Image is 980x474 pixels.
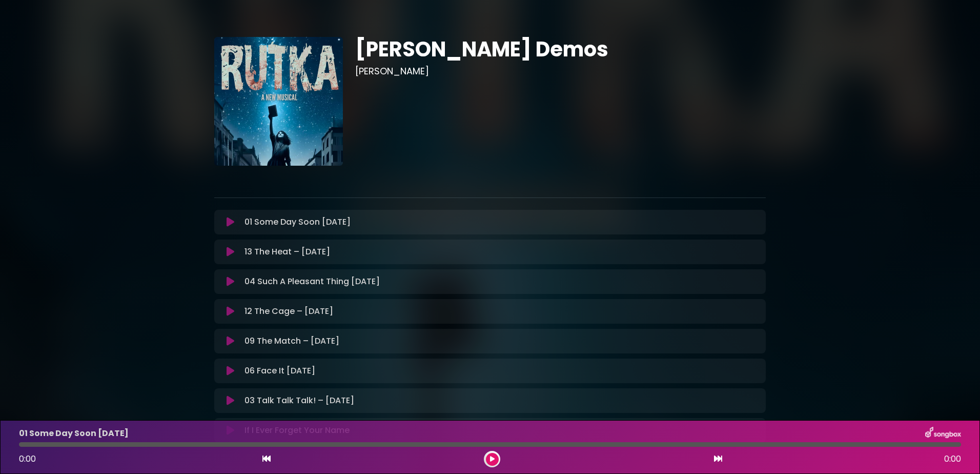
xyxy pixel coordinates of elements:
[244,246,330,258] p: 13 The Heat – [DATE]
[19,427,129,440] p: 01 Some Day Soon [DATE]
[355,66,766,77] h3: [PERSON_NAME]
[214,37,343,166] img: 1uTIpRqyQbG8iUOrqZvZ
[244,335,339,347] p: 09 The Match – [DATE]
[355,37,766,62] h1: [PERSON_NAME] Demos
[244,216,351,228] p: 01 Some Day Soon [DATE]
[244,275,380,288] p: 04 Such A Pleasant Thing [DATE]
[244,394,354,407] p: 03 Talk Talk Talk! – [DATE]
[925,427,961,440] img: songbox-logo-white.png
[944,453,961,465] span: 0:00
[19,453,36,465] span: 0:00
[244,305,333,318] p: 12 The Cage – [DATE]
[244,365,315,377] p: 06 Face It [DATE]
